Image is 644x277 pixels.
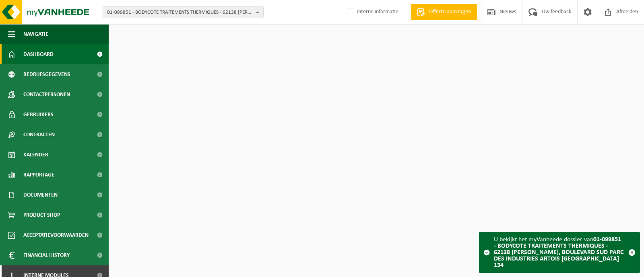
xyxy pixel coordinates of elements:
[103,6,264,18] button: 01-099851 - BODYCOTE TRAITEMENTS THERMIQUES - 62138 [PERSON_NAME], BOULEVARD SUD PARC DES INDUSTR...
[107,6,253,18] span: 01-099851 - BODYCOTE TRAITEMENTS THERMIQUES - 62138 [PERSON_NAME], BOULEVARD SUD PARC DES INDUSTR...
[345,6,398,18] label: Interne informatie
[23,245,70,265] span: Financial History
[23,145,48,165] span: Kalender
[23,165,54,185] span: Rapportage
[494,232,624,273] div: U bekijkt het myVanheede dossier van
[23,185,58,205] span: Documenten
[23,44,54,64] span: Dashboard
[494,236,623,269] strong: 01-099851 - BODYCOTE TRAITEMENTS THERMIQUES - 62138 [PERSON_NAME], BOULEVARD SUD PARC DES INDUSTR...
[23,205,60,225] span: Product Shop
[23,64,70,84] span: Bedrijfsgegevens
[23,105,54,125] span: Gebruikers
[23,24,48,44] span: Navigatie
[411,4,477,20] a: Offerte aanvragen
[23,225,89,245] span: Acceptatievoorwaarden
[427,8,473,16] span: Offerte aanvragen
[23,125,55,145] span: Contracten
[23,84,70,105] span: Contactpersonen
